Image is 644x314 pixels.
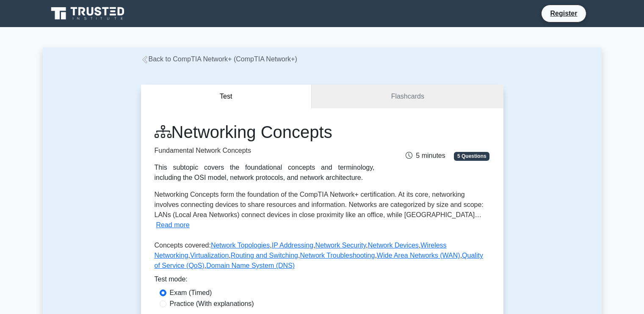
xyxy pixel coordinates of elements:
[272,242,313,249] a: IP Addressing
[190,252,229,259] a: Virtualization
[315,242,366,249] a: Network Security
[155,163,375,183] div: This subtopic covers the foundational concepts and terminology, including the OSI model, network ...
[155,274,490,288] div: Test mode:
[155,240,490,274] p: Concepts covered: , , , , , , , , , ,
[155,146,375,156] p: Fundamental Network Concepts
[170,299,254,309] label: Practice (With explanations)
[231,252,298,259] a: Routing and Switching
[545,8,582,19] a: Register
[155,191,484,218] span: Networking Concepts form the foundation of the CompTIA Network+ certification. At its core, netwo...
[368,242,419,249] a: Network Devices
[141,85,312,109] button: Test
[406,152,445,159] span: 5 minutes
[156,220,190,230] button: Read more
[170,288,212,298] label: Exam (Timed)
[300,252,375,259] a: Network Troubleshooting
[206,262,295,269] a: Domain Name System (DNS)
[211,242,270,249] a: Network Topologies
[155,122,375,142] h1: Networking Concepts
[454,152,489,160] span: 5 Questions
[377,252,460,259] a: Wide Area Networks (WAN)
[312,85,503,109] a: Flashcards
[141,55,297,63] a: Back to CompTIA Network+ (CompTIA Network+)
